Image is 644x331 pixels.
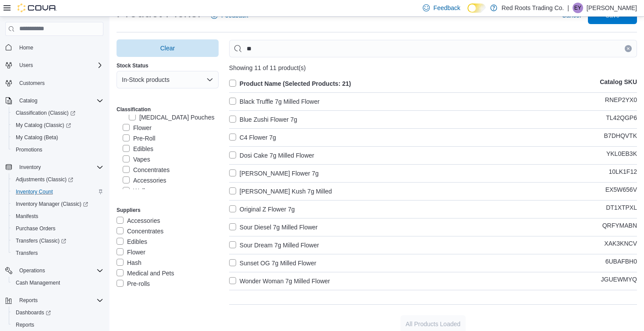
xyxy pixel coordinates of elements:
[19,44,33,51] span: Home
[16,78,48,88] a: Customers
[12,236,103,246] span: Transfers (Classic)
[12,307,54,318] a: Dashboards
[606,114,637,125] p: TL42QGP6
[123,154,150,165] label: Vapes
[9,107,107,119] a: Classification (Classic)
[117,39,219,57] button: Clear
[605,186,637,197] p: EX5W656V
[12,120,74,130] a: My Catalog (Classic)
[16,60,103,70] span: Users
[12,144,46,155] a: Promotions
[117,106,151,113] label: Classification
[117,247,145,257] label: Flower
[16,42,37,53] a: Home
[12,187,103,197] span: Inventory Count
[12,211,103,222] span: Manifests
[229,276,330,286] label: Wonder Woman 7g Milled Flower
[16,279,60,286] span: Cash Management
[12,132,103,143] span: My Catalog (Beta)
[129,112,214,123] label: [MEDICAL_DATA] Pouches
[12,307,103,318] span: Dashboards
[123,123,152,133] label: Flower
[604,132,637,143] p: B7DHQVTK
[12,174,103,185] span: Adjustments (Classic)
[574,3,581,13] span: EY
[2,95,107,107] button: Catalog
[625,45,632,52] button: Clear input
[12,199,103,209] span: Inventory Manager (Classic)
[117,257,142,268] label: Hash
[16,122,71,129] span: My Catalog (Classic)
[12,236,70,246] a: Transfers (Classic)
[12,223,59,234] a: Purchase Orders
[229,204,295,215] label: Original Z Flower 7g
[117,62,149,69] label: Stock Status
[19,97,37,104] span: Catalog
[229,78,351,89] label: Product Name (Selected Products: 21)
[19,297,38,304] span: Reports
[16,188,53,195] span: Inventory Count
[9,319,107,331] button: Reports
[117,236,147,247] label: Edibles
[16,42,103,53] span: Home
[502,3,564,13] p: Red Roots Trading Co.
[12,187,57,197] a: Inventory Count
[123,133,156,144] label: Pre-Roll
[19,267,45,274] span: Operations
[2,41,107,54] button: Home
[9,131,107,144] button: My Catalog (Beta)
[19,80,45,87] span: Customers
[123,186,158,196] label: Wellness
[406,320,460,328] span: All Products Loaded
[12,132,62,143] a: My Catalog (Beta)
[16,162,103,173] span: Inventory
[12,174,77,185] a: Adjustments (Classic)
[16,146,42,153] span: Promotions
[12,223,103,234] span: Purchase Orders
[9,306,107,319] a: Dashboards
[16,95,103,106] span: Catalog
[16,265,103,276] span: Operations
[16,213,38,220] span: Manifests
[12,211,42,222] a: Manifests
[433,4,460,12] span: Feedback
[9,247,107,259] button: Transfers
[9,144,107,156] button: Promotions
[229,240,319,250] label: Sour Dream 7g Milled Flower
[605,96,637,107] p: RNEP2YX0
[2,59,107,71] button: Users
[9,198,107,210] a: Inventory Manager (Classic)
[229,150,314,161] label: Dosi Cake 7g Milled Flower
[16,295,103,306] span: Reports
[160,44,175,53] span: Clear
[19,62,33,69] span: Users
[602,222,637,232] p: QRFYMABN
[2,264,107,277] button: Operations
[16,265,49,276] button: Operations
[229,132,276,143] label: C4 Flower 7g
[2,161,107,173] button: Inventory
[16,225,56,232] span: Purchase Orders
[16,134,58,141] span: My Catalog (Beta)
[601,276,637,286] p: JGUEWMYQ
[12,320,103,330] span: Reports
[12,108,79,118] a: Classification (Classic)
[229,96,320,107] label: Black Truffle 7g Milled Flower
[600,78,637,89] p: Catalog SKU
[605,258,637,268] p: 6UBAFBH0
[229,64,637,71] div: Showing 11 of 11 product(s)
[16,95,41,106] button: Catalog
[16,309,51,316] span: Dashboards
[117,226,163,236] label: Concentrates
[12,278,64,288] a: Cash Management
[117,215,160,226] label: Accessories
[117,207,141,214] label: Suppliers
[2,294,107,306] button: Reports
[16,176,73,183] span: Adjustments (Classic)
[16,201,88,208] span: Inventory Manager (Classic)
[587,3,637,13] p: [PERSON_NAME]
[2,77,107,89] button: Customers
[229,258,316,268] label: Sunset OG 7g Milled Flower
[18,4,57,12] img: Cova
[19,164,41,171] span: Inventory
